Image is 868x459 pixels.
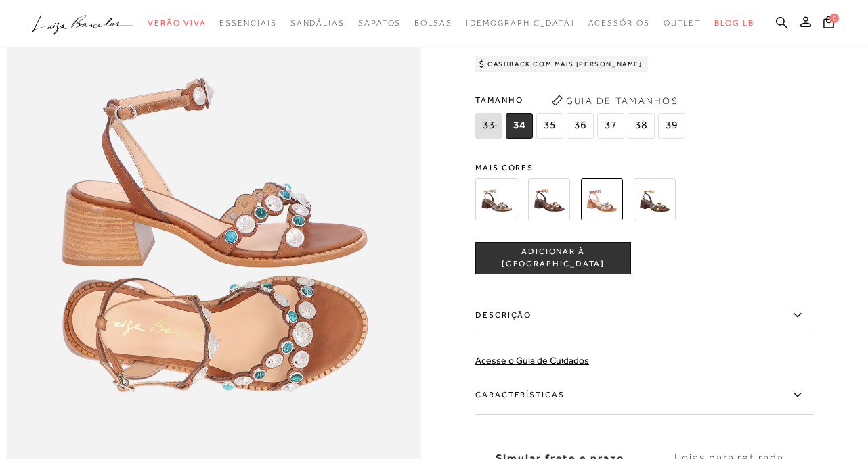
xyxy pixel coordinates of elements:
[475,90,689,110] span: Tamanho
[588,18,650,28] span: Acessórios
[148,11,206,36] a: categoryNavScreenReaderText
[358,11,401,36] a: categoryNavScreenReaderText
[475,242,631,274] button: ADICIONAR À [GEOGRAPHIC_DATA]
[475,296,814,335] label: Descrição
[466,18,575,28] span: [DEMOGRAPHIC_DATA]
[475,355,589,366] a: Acesse o Guia de Cuidados
[466,11,575,36] a: noSubCategoriesText
[829,14,839,23] span: 0
[475,178,517,220] img: SANDÁLIA EM CAMURÇA BEGE COM SALTO BLOCO E APLICAÇÕES METALIZADAS
[536,113,563,139] span: 35
[290,18,345,28] span: Sandálias
[634,178,676,220] img: SANDÁLIA EM COURO COM ESTAMPA DE ONÇA E SALTO BLOCO
[475,56,648,72] div: Cashback com Mais [PERSON_NAME]
[475,113,502,139] span: 33
[547,90,682,112] button: Guia de Tamanhos
[628,113,655,139] span: 38
[148,18,206,28] span: Verão Viva
[506,113,533,139] span: 34
[664,11,701,36] a: categoryNavScreenReaderText
[290,11,345,36] a: categoryNavScreenReaderText
[714,11,754,36] a: BLOG LB
[219,18,276,28] span: Essenciais
[588,11,650,36] a: categoryNavScreenReaderText
[476,247,630,270] span: ADICIONAR À [GEOGRAPHIC_DATA]
[475,376,814,415] label: Características
[414,11,452,36] a: categoryNavScreenReaderText
[219,11,276,36] a: categoryNavScreenReaderText
[819,15,838,33] button: 0
[597,113,624,139] span: 37
[528,178,570,220] img: SANDÁLIA EM COURO CAFÉ COM APLICAÇÕES DE MEDALHAS DOURADAS E SALTO BLOCO MÉDIO
[414,18,452,28] span: Bolsas
[658,113,685,139] span: 39
[714,18,754,28] span: BLOG LB
[567,113,594,139] span: 36
[358,18,401,28] span: Sapatos
[475,164,814,172] span: Mais cores
[664,18,701,28] span: Outlet
[581,178,623,220] img: SANDÁLIA EM COURO CARAMELO COM APLICAÇÕES DE MEDALHAS DOURADAS E SALTO BLOCO MÉDIO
